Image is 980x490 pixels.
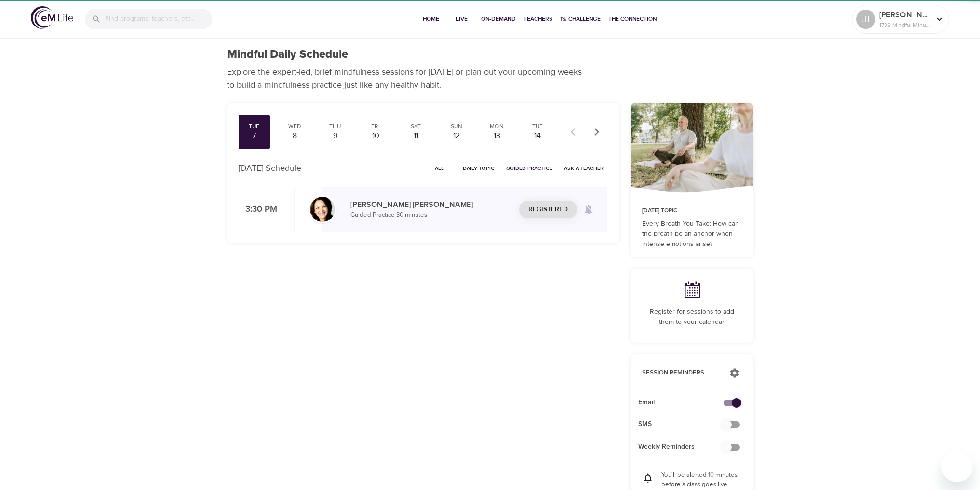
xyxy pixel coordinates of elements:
[525,122,550,130] div: Tue
[485,122,509,130] div: Mon
[485,130,509,142] div: 13
[638,398,730,408] span: Email
[519,201,577,219] button: Registered
[879,9,930,21] p: [PERSON_NAME]
[564,164,604,173] span: Ask a Teacher
[459,161,498,176] button: Daily Topic
[941,451,972,482] iframe: Button to launch messaging window
[481,14,516,24] span: On-Demand
[444,130,469,142] div: 12
[350,210,511,220] p: Guided Practice · 30 minutes
[642,307,742,327] p: Register for sessions to add them to your calendar
[31,6,73,29] img: logo
[524,14,552,24] span: Teachers
[424,161,455,176] button: All
[450,14,473,24] span: Live
[404,122,428,130] div: Sat
[642,206,742,215] p: [DATE] Topic
[879,21,930,29] p: 1738 Mindful Minutes
[560,14,601,24] span: 1% Challenge
[404,130,428,142] div: 11
[310,197,335,222] img: Laurie_Weisman-min.jpg
[239,162,301,175] p: [DATE] Schedule
[419,14,443,24] span: Home
[638,419,730,429] span: SMS
[242,122,267,130] div: Tue
[323,130,347,142] div: 9
[105,9,212,29] input: Find programs, teachers, etc...
[428,164,451,173] span: All
[350,199,511,210] p: [PERSON_NAME] [PERSON_NAME]
[856,10,875,29] div: JI
[444,122,469,130] div: Sun
[642,368,720,378] p: Session Reminders
[282,122,307,130] div: Wed
[282,130,307,142] div: 8
[608,14,657,24] span: The Connection
[525,130,550,142] div: 14
[323,122,347,130] div: Thu
[363,130,388,142] div: 10
[560,161,607,176] button: Ask a Teacher
[661,470,742,489] p: You'll be alerted 10 minutes before a class goes live.
[463,164,495,173] span: Daily Topic
[577,198,600,221] span: Remind me when a class goes live every Tuesday at 3:30 PM
[239,203,277,216] p: 3:30 PM
[638,442,730,452] span: Weekly Reminders
[506,164,552,173] span: Guided Practice
[502,161,556,176] button: Guided Practice
[363,122,388,130] div: Fri
[227,65,589,91] p: Explore the expert-led, brief mindfulness sessions for [DATE] or plan out your upcoming weeks to ...
[242,130,267,142] div: 7
[642,219,742,249] p: Every Breath You Take: How can the breath be an anchor when intense emotions arise?
[528,204,568,216] span: Registered
[227,48,348,62] h1: Mindful Daily Schedule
